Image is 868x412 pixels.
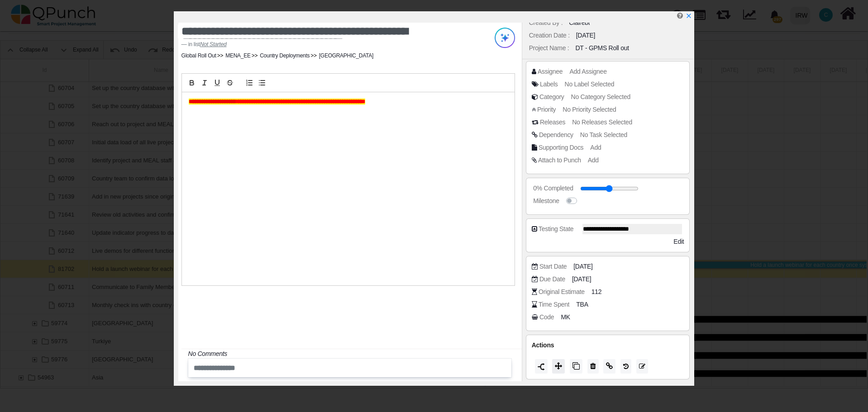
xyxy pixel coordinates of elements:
[535,359,548,374] button: Split
[572,118,632,126] span: No Releases Selected
[580,131,627,138] span: No Task Selected
[569,68,606,75] span: Add Assignee
[570,359,582,374] button: Copy
[216,52,251,60] li: MENA_EE
[636,359,648,374] button: Edit
[588,156,599,164] span: Add
[538,363,545,370] img: split.9d50320.png
[539,143,583,152] div: Supporting Docs
[587,359,599,374] button: Delete
[620,359,631,374] button: History
[200,41,227,47] cite: Source Title
[540,118,565,127] div: Releases
[539,300,569,309] div: Time Spent
[571,93,630,100] span: No Category Selected
[529,43,569,53] div: Project Name :
[533,184,573,193] div: 0% Completed
[539,313,554,322] div: Code
[603,359,615,374] button: Copy Link
[575,43,629,53] div: DT - GPMS Roll out
[495,28,515,48] img: Try writing with AI
[539,287,585,297] div: Original Estimate
[539,262,567,271] div: Start Date
[538,156,581,165] div: Attach to Punch
[310,52,373,60] li: [GEOGRAPHIC_DATA]
[539,224,573,234] div: Testing State
[188,350,227,357] i: No Comments
[181,52,216,60] li: Global Roll Out
[673,238,684,245] span: Edit
[591,287,602,297] span: 112
[539,275,565,284] div: Due Date
[251,52,310,60] li: Country Deployments
[561,313,570,322] span: MK
[539,92,564,102] div: Category
[533,196,559,206] div: Milestone
[538,67,563,76] div: Assignee
[540,80,558,89] div: Labels
[590,144,601,151] span: Add
[181,40,457,48] footer: in list
[563,106,616,113] span: No Priority Selected
[573,262,592,271] span: [DATE]
[552,359,565,374] button: Move
[200,41,227,47] u: Not Started
[572,275,591,284] span: [DATE]
[532,341,554,349] span: Actions
[539,130,573,140] div: Dependency
[576,300,588,309] span: TBA
[537,105,556,114] div: Priority
[565,81,615,88] span: No Label Selected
